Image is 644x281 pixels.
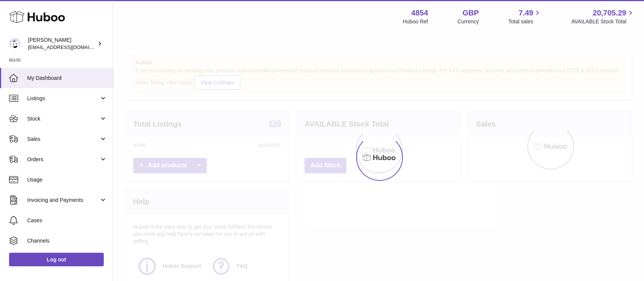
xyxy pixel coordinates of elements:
[403,18,428,25] div: Huboo Ref
[27,156,99,163] span: Orders
[519,8,533,18] span: 7.49
[508,8,542,25] a: 7.49 Total sales
[28,37,96,51] div: [PERSON_NAME]
[27,115,99,122] span: Stock
[27,75,107,82] span: My Dashboard
[27,176,107,183] span: Usage
[571,18,635,25] span: AVAILABLE Stock Total
[27,136,99,143] span: Sales
[28,44,111,50] span: [EMAIL_ADDRESS][DOMAIN_NAME]
[463,8,479,18] strong: GBP
[571,8,635,25] a: 20,705.29 AVAILABLE Stock Total
[508,18,542,25] span: Total sales
[27,95,99,102] span: Listings
[27,197,99,204] span: Invoicing and Payments
[593,8,626,18] span: 20,705.29
[458,18,479,25] div: Currency
[411,8,428,18] strong: 4854
[27,217,107,224] span: Cases
[27,237,107,244] span: Channels
[9,38,20,49] img: jimleo21@yahoo.gr
[9,253,104,266] a: Log out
